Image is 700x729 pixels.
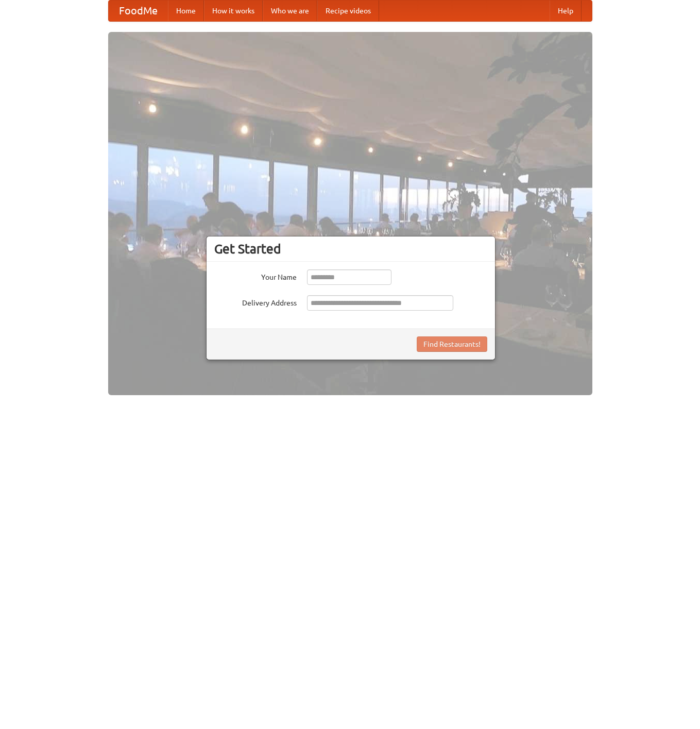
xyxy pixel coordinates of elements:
[550,1,582,21] a: Help
[204,1,263,21] a: How it works
[317,1,379,21] a: Recipe videos
[214,295,297,308] label: Delivery Address
[214,241,487,257] h3: Get Started
[214,269,297,282] label: Your Name
[417,336,487,352] button: Find Restaurants!
[263,1,317,21] a: Who we are
[109,1,168,21] a: FoodMe
[168,1,204,21] a: Home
